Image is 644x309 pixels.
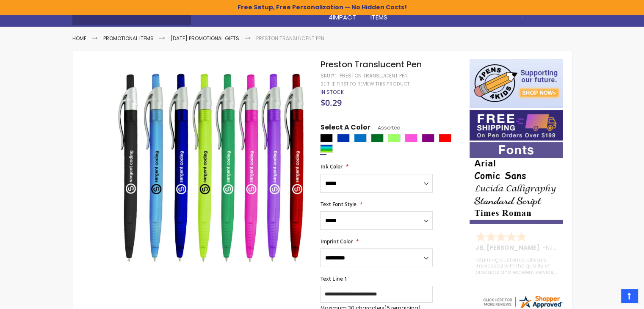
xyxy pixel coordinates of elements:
a: Promotional Items [103,35,154,42]
a: Home [72,35,86,42]
div: Black [320,134,333,142]
a: Be the first to review this product [320,81,409,87]
img: Free shipping on orders over $199 [470,110,563,141]
img: 4pens 4 kids [470,59,563,108]
img: preston-translucent-main_1.jpg [115,71,309,265]
span: Text Line 1 [320,275,347,282]
span: Ink Color [320,163,342,170]
div: Purple [422,134,434,142]
div: Preston Translucent Pen [339,72,407,79]
div: Assorted [320,144,333,153]
li: Preston Translucent Pen [256,35,324,42]
div: Pink [405,134,417,142]
span: $0.29 [320,97,341,108]
div: Green Light [388,134,401,142]
span: Select A Color [320,123,370,134]
div: Red [439,134,451,142]
span: Preston Translucent Pen [320,58,421,70]
img: font-personalization-examples [470,142,563,224]
div: Availability [320,89,343,96]
strong: SKU [320,72,336,79]
span: In stock [320,88,343,96]
span: Assorted [370,124,400,131]
div: Blue Light [354,134,367,142]
a: [DATE] Promotional Gifts [171,35,239,42]
div: Green [371,134,384,142]
span: Imprint Color [320,238,352,245]
span: Text Font Style [320,201,356,208]
div: Blue [337,134,350,142]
